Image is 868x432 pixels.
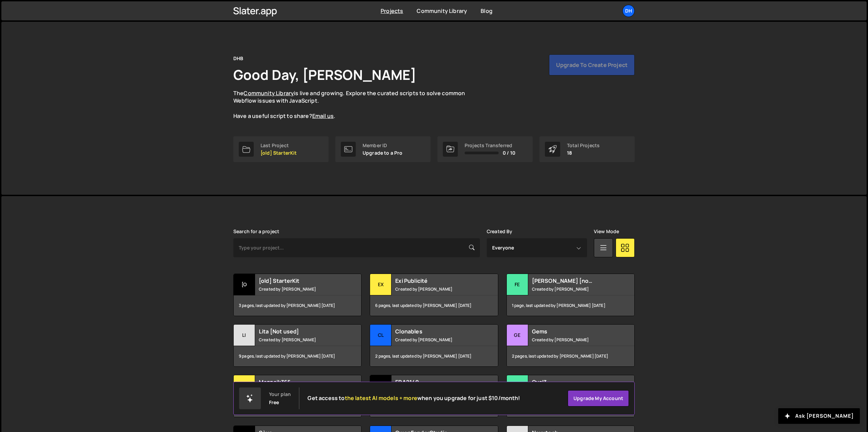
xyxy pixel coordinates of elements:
div: Cl [370,325,391,346]
h2: Get access to when you upgrade for just $10/month! [307,395,520,401]
p: The is live and growing. Explore the curated scripts to solve common Webflow issues with JavaScri... [233,89,478,120]
h2: [old] StarterKit [259,277,341,284]
input: Type your project... [233,238,480,257]
a: FE [PERSON_NAME] [not used] Created by [PERSON_NAME] 1 page, last updated by [PERSON_NAME] [DATE] [506,274,635,316]
h2: Oval3 [532,378,614,386]
a: DH [622,5,635,17]
a: ER ERA2140 Created by [PERSON_NAME] 4 pages, last updated by [PERSON_NAME] over [DATE] [370,375,498,417]
h2: Mozzaik365 [259,378,341,386]
div: Your plan [269,392,291,397]
a: Ov Oval3 Created by [PERSON_NAME] 5 pages, last updated by [PERSON_NAME] over [DATE] [506,375,635,417]
div: Mo [234,375,255,397]
div: Member ID [363,143,403,148]
a: Blog [481,7,493,15]
div: 9 pages, last updated by [PERSON_NAME] [DATE] [234,346,361,366]
small: Created by [PERSON_NAME] [395,337,477,343]
div: 3 pages, last updated by [PERSON_NAME] [DATE] [234,295,361,316]
small: Created by [PERSON_NAME] [532,337,614,343]
h1: Good Day, [PERSON_NAME] [233,65,416,84]
small: Created by [PERSON_NAME] [259,286,341,292]
a: Li Lita [Not used] Created by [PERSON_NAME] 9 pages, last updated by [PERSON_NAME] [DATE] [233,324,362,367]
small: Created by [PERSON_NAME] [259,337,341,343]
a: Last Project [old] StarterKit [233,136,329,162]
h2: Gems [532,328,614,335]
a: Email us [312,112,334,120]
a: Community Library [244,89,294,97]
p: [old] StarterKit [261,150,297,156]
div: DHB [233,54,243,63]
small: Created by [PERSON_NAME] [532,286,614,292]
div: Ge [507,325,528,346]
button: Ask [PERSON_NAME] [778,408,860,424]
h2: Exi Publicité [395,277,477,284]
label: View Mode [594,229,619,234]
h2: [PERSON_NAME] [not used] [532,277,614,284]
label: Created By [487,229,513,234]
p: 18 [567,150,600,156]
a: Upgrade my account [568,390,629,407]
span: 0 / 10 [503,150,515,156]
p: Upgrade to a Pro [363,150,403,156]
a: Ex Exi Publicité Created by [PERSON_NAME] 6 pages, last updated by [PERSON_NAME] [DATE] [370,274,498,316]
div: Last Project [261,143,297,148]
div: 2 pages, last updated by [PERSON_NAME] [DATE] [507,346,634,366]
div: Free [269,400,279,405]
a: [o [old] StarterKit Created by [PERSON_NAME] 3 pages, last updated by [PERSON_NAME] [DATE] [233,274,362,316]
div: 2 pages, last updated by [PERSON_NAME] [DATE] [370,346,498,366]
div: [o [234,274,255,295]
a: Mo Mozzaik365 Created by [PERSON_NAME] 1 page, last updated by [PERSON_NAME] over [DATE] [233,375,362,417]
small: Created by [PERSON_NAME] [395,286,477,292]
div: ER [370,375,391,397]
a: Community Library [417,7,467,15]
div: Projects Transferred [465,143,515,148]
div: Li [234,325,255,346]
label: Search for a project [233,229,279,234]
div: 1 page, last updated by [PERSON_NAME] [DATE] [507,295,634,316]
span: the latest AI models + more [345,394,417,402]
a: Projects [381,7,403,15]
a: Ge Gems Created by [PERSON_NAME] 2 pages, last updated by [PERSON_NAME] [DATE] [506,324,635,367]
div: Total Projects [567,143,600,148]
div: Ov [507,375,528,397]
div: Ex [370,274,391,295]
a: Cl Clonables Created by [PERSON_NAME] 2 pages, last updated by [PERSON_NAME] [DATE] [370,324,498,367]
h2: Lita [Not used] [259,328,341,335]
div: FE [507,274,528,295]
div: 6 pages, last updated by [PERSON_NAME] [DATE] [370,295,498,316]
h2: Clonables [395,328,477,335]
h2: ERA2140 [395,378,477,386]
